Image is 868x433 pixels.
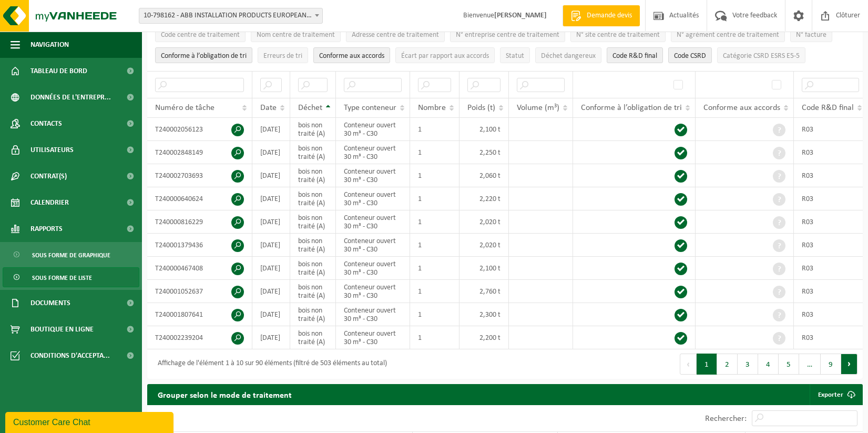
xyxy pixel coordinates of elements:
span: Code R&D final [612,52,657,60]
span: Poids (t) [467,104,495,112]
td: [DATE] [252,118,290,141]
span: Catégorie CSRD ESRS E5-5 [723,52,800,60]
td: [DATE] [252,257,290,280]
td: 1 [410,257,459,280]
div: Affichage de l'élément 1 à 10 sur 90 éléments (filtré de 503 éléments au total) [152,355,387,374]
button: Code centre de traitementCode centre de traitement: Activate to sort [155,26,246,42]
td: 2,250 t [459,141,509,164]
span: Données de l'entrepr... [30,84,111,110]
td: Conteneur ouvert 30 m³ - C30 [336,234,410,257]
span: Déchet [298,104,322,112]
span: Navigation [30,32,69,58]
span: … [799,354,821,375]
td: [DATE] [252,187,290,210]
a: Exporter [810,384,862,405]
td: R03 [794,280,867,303]
td: T240002848149 [147,141,252,164]
td: R03 [794,141,867,164]
span: N° site centre de traitement [576,31,660,39]
td: 1 [410,164,459,187]
button: 3 [738,354,758,375]
button: N° site centre de traitementN° site centre de traitement: Activate to sort [570,26,666,42]
span: Calendrier [30,189,69,216]
button: StatutStatut: Activate to sort [500,47,530,63]
td: bois non traité (A) [290,326,336,349]
td: T240002239204 [147,326,252,349]
td: R03 [794,326,867,349]
span: Volume (m³) [517,104,559,112]
td: bois non traité (A) [290,118,336,141]
td: bois non traité (A) [290,303,336,326]
span: N° facture [796,31,826,39]
strong: [PERSON_NAME] [494,12,547,19]
span: Conforme aux accords [319,52,384,60]
td: R03 [794,187,867,210]
td: Conteneur ouvert 30 m³ - C30 [336,303,410,326]
td: 1 [410,118,459,141]
td: Conteneur ouvert 30 m³ - C30 [336,164,410,187]
td: T240001052637 [147,280,252,303]
td: bois non traité (A) [290,164,336,187]
td: [DATE] [252,141,290,164]
button: Catégorie CSRD ESRS E5-5Catégorie CSRD ESRS E5-5: Activate to sort [717,47,805,63]
span: Type conteneur [344,104,396,112]
span: Nombre [418,104,446,112]
td: 2,100 t [459,118,509,141]
span: Rapports [30,216,63,242]
button: 4 [758,354,779,375]
td: R03 [794,210,867,234]
button: Écart par rapport aux accordsÉcart par rapport aux accords: Activate to sort [395,47,495,63]
span: Écart par rapport aux accords [401,52,489,60]
td: T240000640624 [147,187,252,210]
span: N° entreprise centre de traitement [456,31,559,39]
td: [DATE] [252,326,290,349]
td: Conteneur ouvert 30 m³ - C30 [336,141,410,164]
span: Adresse centre de traitement [352,31,439,39]
td: 2,760 t [459,280,509,303]
span: Utilisateurs [30,137,74,163]
label: Rechercher: [705,415,747,423]
span: Contrat(s) [30,163,67,189]
button: Previous [680,354,697,375]
a: Sous forme de graphique [3,245,139,265]
span: Conforme à l’obligation de tri [161,52,247,60]
span: Boutique en ligne [30,316,94,343]
td: Conteneur ouvert 30 m³ - C30 [336,326,410,349]
td: 2,100 t [459,257,509,280]
td: T240000467408 [147,257,252,280]
td: R03 [794,118,867,141]
td: 1 [410,326,459,349]
button: Code R&D finalCode R&amp;D final: Activate to sort [607,47,663,63]
span: N° agrément centre de traitement [677,31,779,39]
button: Code CSRDCode CSRD: Activate to sort [668,47,712,63]
button: 1 [697,354,717,375]
span: 10-798162 - ABB INSTALLATION PRODUCTS EUROPEAN CENTRE SA - HOUDENG-GOEGNIES [139,8,322,23]
span: Tableau de bord [30,58,87,84]
span: Statut [506,52,524,60]
td: Conteneur ouvert 30 m³ - C30 [336,118,410,141]
td: 2,020 t [459,210,509,234]
td: 2,060 t [459,164,509,187]
td: bois non traité (A) [290,141,336,164]
span: Code CSRD [674,52,706,60]
td: [DATE] [252,164,290,187]
button: 5 [779,354,799,375]
span: 10-798162 - ABB INSTALLATION PRODUCTS EUROPEAN CENTRE SA - HOUDENG-GOEGNIES [139,8,323,24]
td: 2,220 t [459,187,509,210]
td: [DATE] [252,280,290,303]
td: Conteneur ouvert 30 m³ - C30 [336,257,410,280]
span: Sous forme de graphique [32,245,110,265]
button: 9 [821,354,841,375]
span: Conforme aux accords [703,104,780,112]
span: Documents [30,290,70,316]
td: bois non traité (A) [290,280,336,303]
a: Demande devis [563,5,640,26]
td: 1 [410,303,459,326]
h2: Grouper selon le mode de traitement [147,384,302,405]
span: Code R&D final [802,104,854,112]
td: Conteneur ouvert 30 m³ - C30 [336,187,410,210]
td: 1 [410,187,459,210]
button: N° entreprise centre de traitementN° entreprise centre de traitement: Activate to sort [450,26,565,42]
span: Numéro de tâche [155,104,215,112]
